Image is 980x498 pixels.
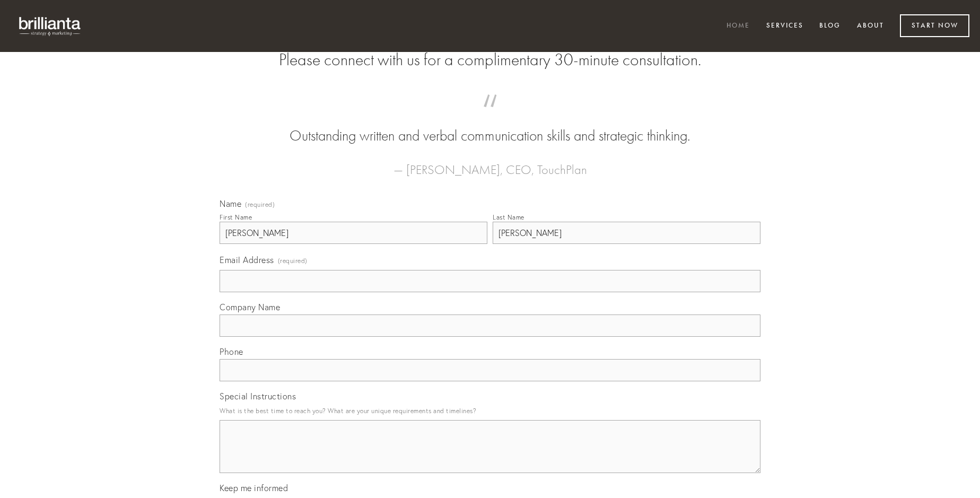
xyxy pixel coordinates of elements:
[220,483,288,493] span: Keep me informed
[220,346,243,357] span: Phone
[220,404,760,418] p: What is the best time to reach you? What are your unique requirements and timelines?
[812,18,847,35] a: Blog
[237,146,743,180] figcaption: — [PERSON_NAME], CEO, TouchPlan
[220,213,252,221] div: First Name
[220,198,241,209] span: Name
[11,11,90,41] img: brillianta - research, strategy, marketing
[493,213,524,221] div: Last Name
[220,255,274,265] span: Email Address
[720,18,757,35] a: Home
[237,105,743,146] blockquote: Outstanding written and verbal communication skills and strategic thinking.
[900,14,969,37] a: Start Now
[850,18,891,35] a: About
[278,254,308,268] span: (required)
[220,302,280,312] span: Company Name
[220,50,760,70] h2: Please connect with us for a complimentary 30-minute consultation.
[759,18,810,35] a: Services
[237,105,743,126] span: “
[245,202,275,208] span: (required)
[220,391,296,401] span: Special Instructions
